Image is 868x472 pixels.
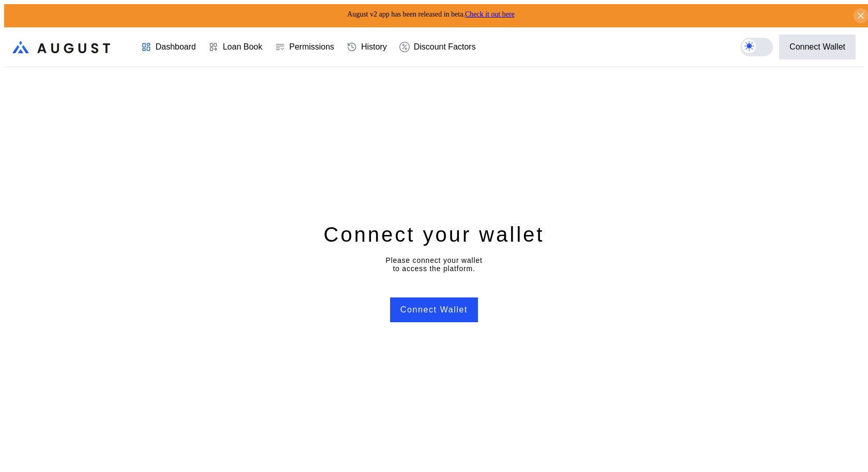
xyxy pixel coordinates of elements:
a: Discount Factors [393,28,482,66]
button: Connect Wallet [390,297,478,322]
a: History [340,28,393,66]
button: Connect Wallet [779,35,856,59]
a: Check it out here [465,10,515,18]
div: History [361,42,387,52]
a: Permissions [269,28,340,66]
a: Dashboard [135,28,202,66]
span: August v2 app has been released in beta. [347,10,515,18]
div: Permissions [289,42,334,52]
div: Discount Factors [414,42,476,52]
div: Please connect your wallet to access the platform. [385,256,482,273]
a: Loan Book [202,28,269,66]
div: Connect Wallet [789,42,845,52]
div: Loan Book [223,42,262,52]
div: Dashboard [156,42,196,52]
div: Connect your wallet [323,221,544,248]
